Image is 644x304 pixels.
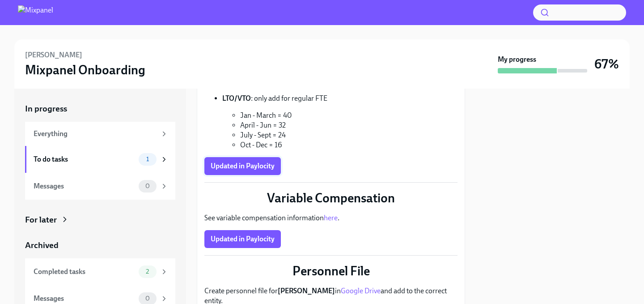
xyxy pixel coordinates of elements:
[25,103,175,115] a: In progress
[25,146,175,173] a: To do tasks1
[240,111,458,120] li: Jan - March = 40
[25,62,145,78] h3: Mixpanel Onboarding
[25,214,57,226] div: For later
[240,120,458,130] li: April - Jun = 32
[204,263,458,279] p: Personnel File
[140,183,155,189] span: 0
[240,130,458,140] li: July - Sept = 24
[211,162,275,171] span: Updated in Paylocity
[34,267,135,277] div: Completed tasks
[222,94,251,103] strong: LTO/VTO
[25,173,175,200] a: Messages0
[25,240,175,251] a: Archived
[25,122,175,146] a: Everything
[498,55,536,64] strong: My progress
[140,295,155,302] span: 0
[594,56,619,72] h3: 67%
[240,140,458,150] li: Oct - Dec = 16
[324,214,338,222] a: here
[278,287,335,295] strong: [PERSON_NAME]
[25,258,175,285] a: Completed tasks2
[211,235,275,244] span: Updated in Paylocity
[204,190,458,206] p: Variable Compensation
[204,157,281,175] button: Updated in Paylocity
[141,156,154,163] span: 1
[222,94,458,103] p: : only add for regular FTE
[25,214,175,226] a: For later
[341,287,381,295] a: Google Drive
[204,230,281,248] button: Updated in Paylocity
[25,50,82,60] h6: [PERSON_NAME]
[140,268,154,275] span: 2
[18,5,53,20] img: Mixpanel
[34,129,157,139] div: Everything
[34,294,135,304] div: Messages
[34,181,135,191] div: Messages
[204,213,458,223] p: See variable compensation information .
[34,154,135,164] div: To do tasks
